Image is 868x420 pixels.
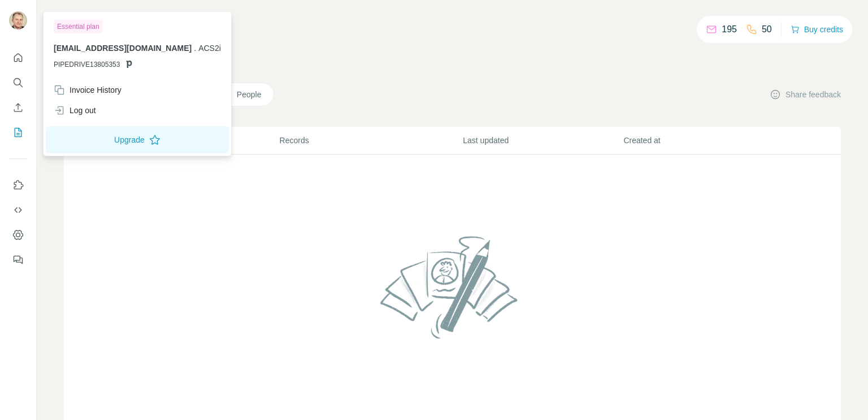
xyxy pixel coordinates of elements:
[9,225,27,245] button: Dashboard
[463,135,622,146] p: Last updated
[9,72,27,93] button: Search
[791,22,843,37] button: Buy credits
[9,200,27,220] button: Use Surfe API
[9,175,27,195] button: Use Surfe on LinkedIn
[54,59,120,70] span: PIPEDRIVE13805353
[237,89,263,100] span: People
[376,226,530,348] img: No lists found
[9,97,27,118] button: Enrich CSV
[9,11,27,29] img: Avatar
[54,84,121,96] div: Invoice History
[194,44,196,53] span: .
[762,23,772,36] p: 50
[54,105,96,116] div: Log out
[770,89,841,100] button: Share feedback
[54,44,192,53] span: [EMAIL_ADDRESS][DOMAIN_NAME]
[280,135,462,146] p: Records
[9,250,27,270] button: Feedback
[198,44,221,53] span: ACS2i
[54,20,103,33] div: Essential plan
[46,126,229,153] button: Upgrade
[623,135,783,146] p: Created at
[9,48,27,68] button: Quick start
[722,23,737,36] p: 195
[9,122,27,143] button: My lists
